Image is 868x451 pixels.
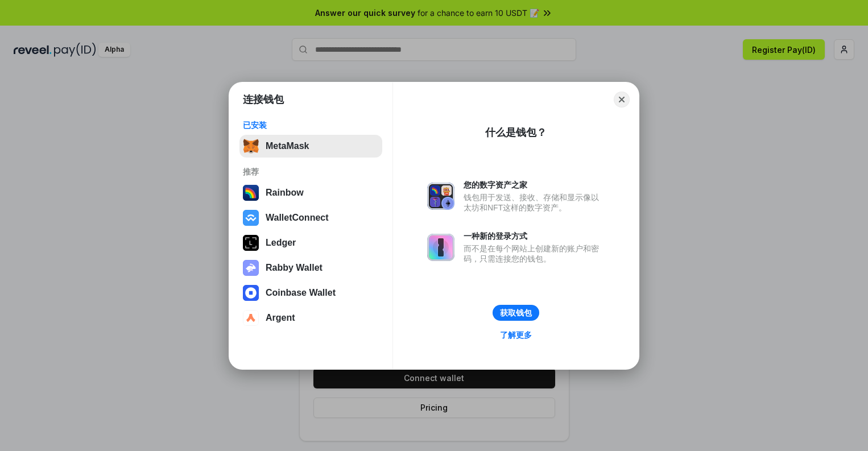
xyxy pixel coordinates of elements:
div: Rabby Wallet [266,263,323,273]
button: WalletConnect [239,206,382,229]
img: svg+xml,%3Csvg%20width%3D%2228%22%20height%3D%2228%22%20viewBox%3D%220%200%2028%2028%22%20fill%3D... [243,310,259,326]
div: 推荐 [243,167,379,177]
div: WalletConnect [266,213,329,223]
img: svg+xml,%3Csvg%20width%3D%2228%22%20height%3D%2228%22%20viewBox%3D%220%200%2028%2028%22%20fill%3D... [243,210,259,226]
div: 什么是钱包？ [485,126,547,139]
div: Argent [266,313,295,323]
img: svg+xml,%3Csvg%20fill%3D%22none%22%20height%3D%2233%22%20viewBox%3D%220%200%2035%2033%22%20width%... [243,138,259,154]
button: 获取钱包 [493,305,539,321]
button: Argent [239,307,382,329]
button: MetaMask [239,135,382,158]
div: Coinbase Wallet [266,288,336,298]
div: MetaMask [266,141,309,151]
h1: 连接钱包 [243,93,284,106]
button: Rabby Wallet [239,256,382,279]
img: svg+xml,%3Csvg%20width%3D%22120%22%20height%3D%22120%22%20viewBox%3D%220%200%20120%20120%22%20fil... [243,185,259,201]
div: 已安装 [243,120,379,130]
div: 获取钱包 [500,308,532,318]
button: Coinbase Wallet [239,282,382,304]
img: svg+xml,%3Csvg%20xmlns%3D%22http%3A%2F%2Fwww.w3.org%2F2000%2Fsvg%22%20fill%3D%22none%22%20viewBox... [243,260,259,276]
img: svg+xml,%3Csvg%20xmlns%3D%22http%3A%2F%2Fwww.w3.org%2F2000%2Fsvg%22%20width%3D%2228%22%20height%3... [243,235,259,251]
a: 了解更多 [493,328,539,342]
button: Ledger [239,231,382,254]
div: Ledger [266,238,296,248]
img: svg+xml,%3Csvg%20xmlns%3D%22http%3A%2F%2Fwww.w3.org%2F2000%2Fsvg%22%20fill%3D%22none%22%20viewBox... [427,234,454,261]
div: 而不是在每个网站上创建新的账户和密码，只需连接您的钱包。 [464,243,605,264]
div: 钱包用于发送、接收、存储和显示像以太坊和NFT这样的数字资产。 [464,192,605,213]
div: 了解更多 [500,330,532,340]
button: Close [614,92,630,107]
div: 一种新的登录方式 [464,231,605,241]
div: 您的数字资产之家 [464,180,605,190]
div: Rainbow [266,188,304,198]
img: svg+xml,%3Csvg%20xmlns%3D%22http%3A%2F%2Fwww.w3.org%2F2000%2Fsvg%22%20fill%3D%22none%22%20viewBox... [427,183,454,210]
button: Rainbow [239,181,382,204]
img: svg+xml,%3Csvg%20width%3D%2228%22%20height%3D%2228%22%20viewBox%3D%220%200%2028%2028%22%20fill%3D... [243,285,259,301]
